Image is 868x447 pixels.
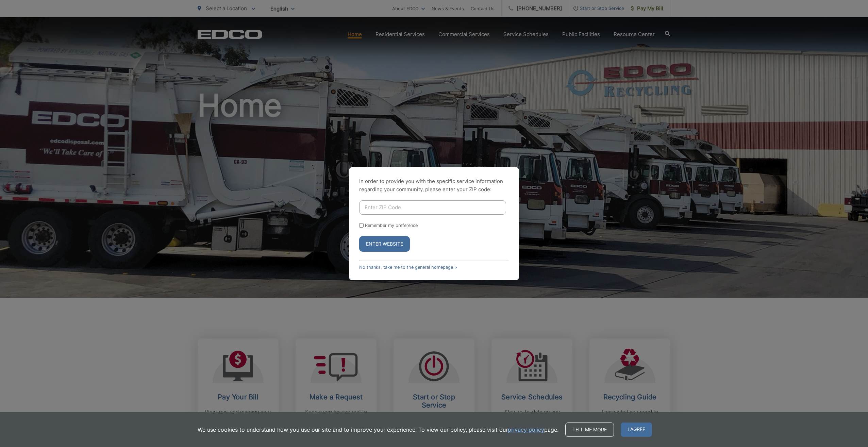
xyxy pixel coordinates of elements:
label: Remember my preference [365,223,418,228]
a: privacy policy [508,426,544,434]
a: Tell me more [565,423,614,437]
button: Enter Website [359,236,410,252]
p: In order to provide you with the specific service information regarding your community, please en... [359,177,509,194]
input: Enter ZIP Code [359,200,506,215]
span: I agree [621,423,652,437]
p: We use cookies to understand how you use our site and to improve your experience. To view our pol... [198,426,558,434]
a: No thanks, take me to the general homepage > [359,265,457,270]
